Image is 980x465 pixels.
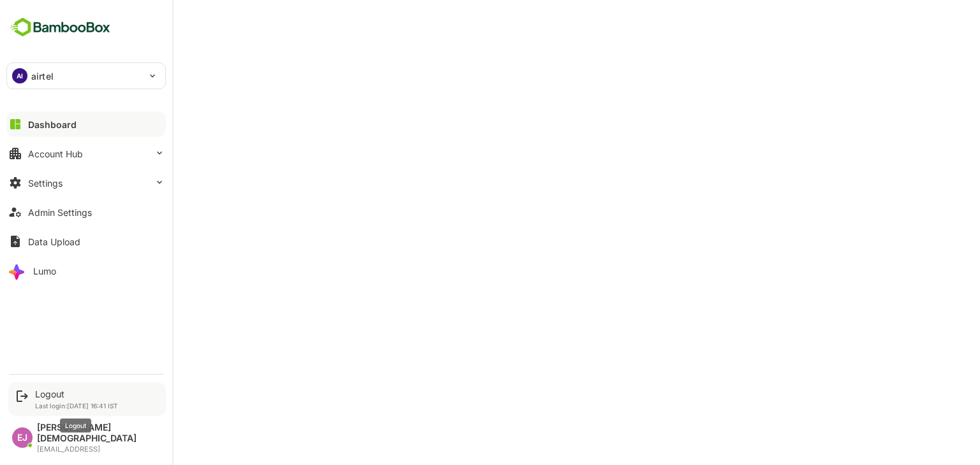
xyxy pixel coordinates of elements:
div: AI [12,68,27,83]
button: Settings [6,170,166,196]
div: Account Hub [28,148,83,159]
div: Logout [35,389,118,399]
div: EJ [12,427,33,448]
button: Dashboard [6,111,166,137]
div: Data Upload [28,236,80,247]
button: Account Hub [6,141,166,166]
p: airtel [31,69,54,83]
button: Lumo [6,258,166,283]
div: Lumo [33,266,56,276]
button: Data Upload [6,229,166,254]
div: Admin Settings [28,207,92,218]
img: BambooboxFullLogoMark.5f36c76dfaba33ec1ec1367b70bb1252.svg [6,15,114,39]
button: Admin Settings [6,199,166,225]
div: [EMAIL_ADDRESS] [37,445,160,454]
div: [PERSON_NAME][DEMOGRAPHIC_DATA] [37,422,160,444]
p: Last login: [DATE] 16:41 IST [35,402,118,410]
div: Dashboard [28,119,77,130]
div: Settings [28,178,63,189]
div: AIairtel [7,63,165,89]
